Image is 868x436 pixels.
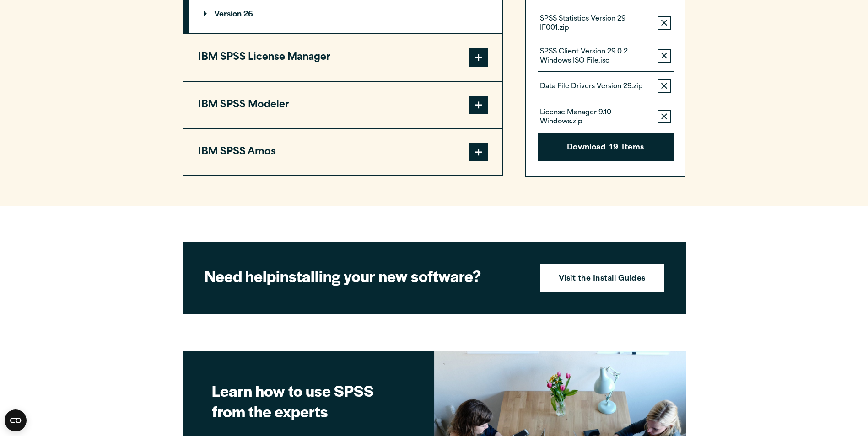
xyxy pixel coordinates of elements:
[204,11,253,18] p: Version 26
[212,380,405,421] h2: Learn how to use SPSS from the experts
[540,108,650,126] p: License Manager 9.10 Windows.zip
[540,47,650,65] p: SPSS Client Version 29.0.2 Windows ISO File.iso
[205,265,276,287] strong: Need help
[559,273,646,285] strong: Visit the Install Guides
[205,266,525,286] h2: installing your new software?
[183,34,502,81] button: IBM SPSS License Manager
[540,264,664,292] a: Visit the Install Guides
[540,82,643,91] p: Data File Drivers Version 29.zip
[538,133,674,161] button: Download19Items
[5,409,27,431] button: Open CMP widget
[540,15,650,33] p: SPSS Statistics Version 29 IF001.zip
[183,129,502,175] button: IBM SPSS Amos
[183,82,502,128] button: IBM SPSS Modeler
[609,142,618,154] span: 19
